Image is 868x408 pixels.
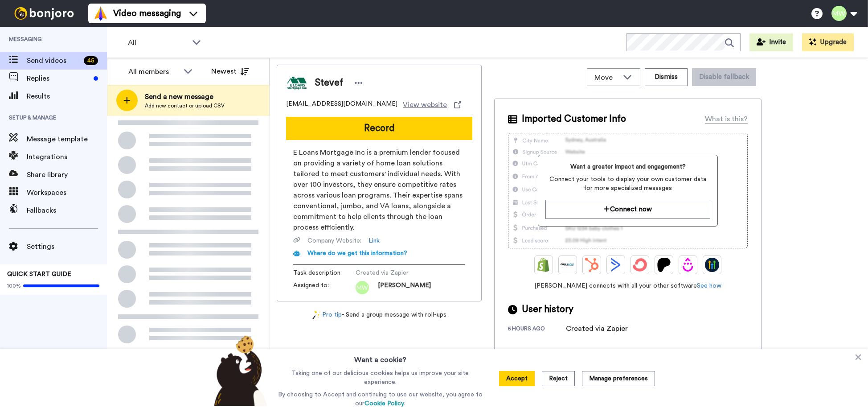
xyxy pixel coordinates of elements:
[585,258,599,272] img: Hubspot
[7,271,71,277] span: QUICK START GUIDE
[27,205,107,216] span: Fallbacks
[27,169,107,180] span: Share library
[692,68,756,86] button: Disable fallback
[307,250,407,256] span: Where do we get this information?
[354,349,406,365] h3: Want a cookie?
[286,72,308,94] img: Image of Stevef
[508,281,748,290] span: [PERSON_NAME] connects with all your other software
[206,335,272,406] img: bear-with-cookie.png
[749,33,793,51] button: Invite
[566,323,628,334] div: Created via Zapier
[27,152,107,162] span: Integrations
[27,134,107,144] span: Message template
[582,371,655,386] button: Manage preferences
[113,7,181,20] span: Video messaging
[368,236,380,245] a: Link
[27,55,80,66] span: Send videos
[27,241,107,252] span: Settings
[802,33,854,51] button: Upgrade
[545,200,710,219] button: Connect now
[522,112,626,126] span: Imported Customer Info
[27,91,107,102] span: Results
[536,258,551,272] img: Shopify
[315,76,343,90] span: Stevef
[293,147,465,233] span: E Loans Mortgage Inc is a premium lender focused on providing a variety of home loan solutions ta...
[364,400,404,407] a: Cookie Policy
[128,37,188,48] span: All
[403,99,461,110] a: View website
[705,114,748,124] div: What is this?
[307,236,361,245] span: Company Website :
[84,56,98,65] div: 45
[128,66,179,77] div: All members
[545,175,710,193] span: Connect your tools to display your own customer data for more specialized messages
[594,72,618,83] span: Move
[508,325,566,334] div: 5 hours ago
[545,162,710,171] span: Want a greater impact and engagement?
[205,62,256,80] button: Newest
[286,117,472,140] button: Record
[356,268,440,277] span: Created via Zapier
[356,281,369,294] img: mw.png
[609,258,623,272] img: ActiveCampaign
[11,7,78,20] img: bj-logo-header-white.svg
[293,281,356,294] span: Assigned to:
[697,283,721,289] a: See how
[681,258,695,272] img: Drip
[277,310,482,320] div: - Send a group message with roll-ups
[7,282,21,289] span: 100%
[542,371,575,386] button: Reject
[145,102,225,109] span: Add new contact or upload CSV
[145,91,225,102] span: Send a new message
[561,258,575,272] img: Ontraport
[312,310,342,320] a: Pro tip
[27,187,107,198] span: Workspaces
[522,303,573,316] span: User history
[276,369,485,387] p: Taking one of our delicious cookies helps us improve your site experience.
[633,258,647,272] img: ConvertKit
[403,99,447,110] span: View website
[293,268,356,277] span: Task description :
[378,281,431,294] span: [PERSON_NAME]
[645,68,688,86] button: Dismiss
[27,73,90,84] span: Replies
[657,258,671,272] img: Patreon
[276,390,485,408] p: By choosing to Accept and continuing to use our website, you agree to our .
[705,258,719,272] img: GoHighLevel
[499,371,535,386] button: Accept
[94,6,108,21] img: vm-color.svg
[286,99,397,110] span: [EMAIL_ADDRESS][DOMAIN_NAME]
[312,310,320,320] img: magic-wand.svg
